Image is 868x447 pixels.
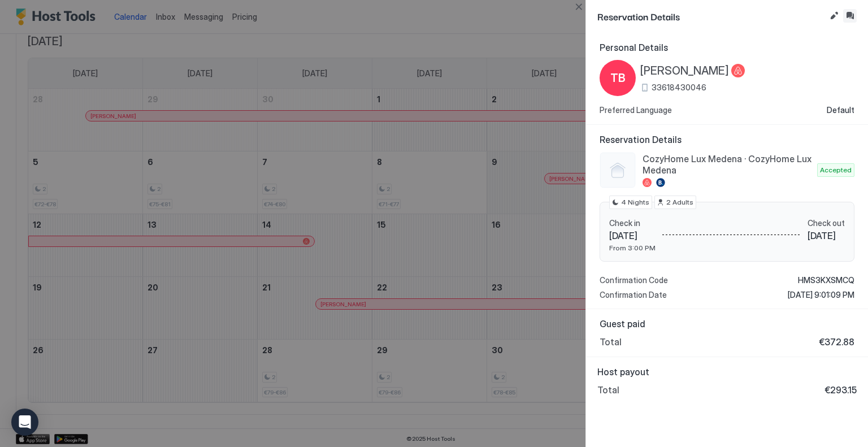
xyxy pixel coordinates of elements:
span: Total [600,336,622,348]
span: Check in [609,218,656,228]
span: 33618430046 [652,83,706,93]
span: 4 Nights [621,197,649,207]
span: Check out [808,218,845,228]
span: [DATE] [808,230,845,241]
span: €293.15 [824,384,857,396]
span: Guest paid [600,318,854,329]
div: Open Intercom Messenger [11,409,38,436]
span: Reservation Details [600,134,854,145]
span: Default [827,105,854,115]
button: Inbox [843,9,857,23]
span: Confirmation Code [600,275,668,285]
span: Host payout [597,366,857,377]
span: €372.88 [819,336,854,348]
span: Personal Details [600,42,854,53]
span: CozyHome Lux Medena · CozyHome Lux Medena [643,153,813,176]
span: 2 Adults [666,197,693,207]
span: Reservation Details [597,9,825,23]
span: From 3:00 PM [609,244,656,252]
span: Confirmation Date [600,290,667,300]
span: TB [610,70,626,86]
span: [DATE] [609,230,656,241]
span: Preferred Language [600,105,672,115]
button: Edit reservation [827,9,841,23]
span: Total [597,384,619,396]
span: HMS3KXSMCQ [798,275,854,285]
span: [DATE] 9:01:09 PM [788,290,854,300]
span: [PERSON_NAME] [640,64,729,78]
span: Accepted [820,165,852,175]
